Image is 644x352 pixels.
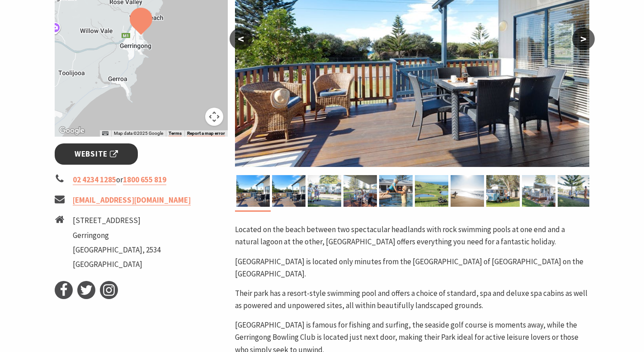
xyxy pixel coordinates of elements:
li: or [55,174,228,186]
p: Located on the beach between two spectacular headlands with rock swimming pools at one end and a ... [235,224,589,248]
a: Website [55,143,138,165]
img: Google [57,125,87,137]
img: Werri Beach Holiday Park, Gerringong [486,175,520,207]
a: 02 4234 1285 [73,175,116,185]
a: Report a map error [187,131,225,136]
span: Website [75,148,118,160]
img: Swimming Pool - Werri Beach Holiday Park [379,175,413,207]
button: > [572,28,595,50]
img: Cabin deck at Werri Beach Holiday Park [272,175,306,207]
a: [EMAIL_ADDRESS][DOMAIN_NAME] [73,195,191,205]
button: < [230,28,252,50]
a: Terms (opens in new tab) [169,131,182,136]
img: Private Balcony - Holiday Cabin Werri Beach Holiday Park [343,175,377,207]
img: Werri Beach Holiday Park [415,175,448,207]
li: [GEOGRAPHIC_DATA] [73,258,160,271]
img: Werri Beach Holiday Park, Gerringong [308,175,341,207]
img: Werri Beach Holiday Park, Dog Friendly [522,175,555,207]
img: Surfing Spot, Werri Beach Holiday Park [451,175,484,207]
img: Cabin deck at Werri Beach Holiday Park [236,175,270,207]
button: Map camera controls [205,108,223,126]
li: [STREET_ADDRESS] [73,214,160,227]
img: Werri Beach Holiday Park - Dog Friendly [558,175,591,207]
a: 1800 655 819 [123,175,166,185]
li: Gerringong [73,229,160,242]
p: Their park has a resort-style swimming pool and offers a choice of standard, spa and deluxe spa c... [235,287,589,312]
a: Open this area in Google Maps (opens a new window) [57,125,87,137]
span: Map data ©2025 Google [114,131,163,136]
li: [GEOGRAPHIC_DATA], 2534 [73,244,160,256]
p: [GEOGRAPHIC_DATA] is located only minutes from the [GEOGRAPHIC_DATA] of [GEOGRAPHIC_DATA] on the ... [235,256,589,280]
button: Keyboard shortcuts [102,130,108,137]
